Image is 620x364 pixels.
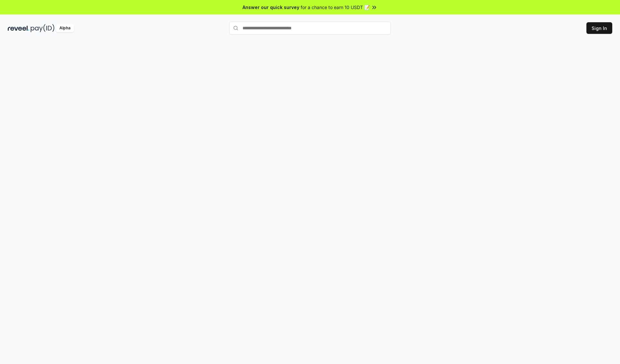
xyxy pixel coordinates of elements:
img: pay_id [31,24,55,32]
div: Alpha [56,24,74,32]
img: reveel_dark [8,24,29,32]
span: for a chance to earn 10 USDT 📝 [301,4,370,11]
span: Answer our quick survey [243,4,299,11]
button: Sign In [586,22,612,34]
